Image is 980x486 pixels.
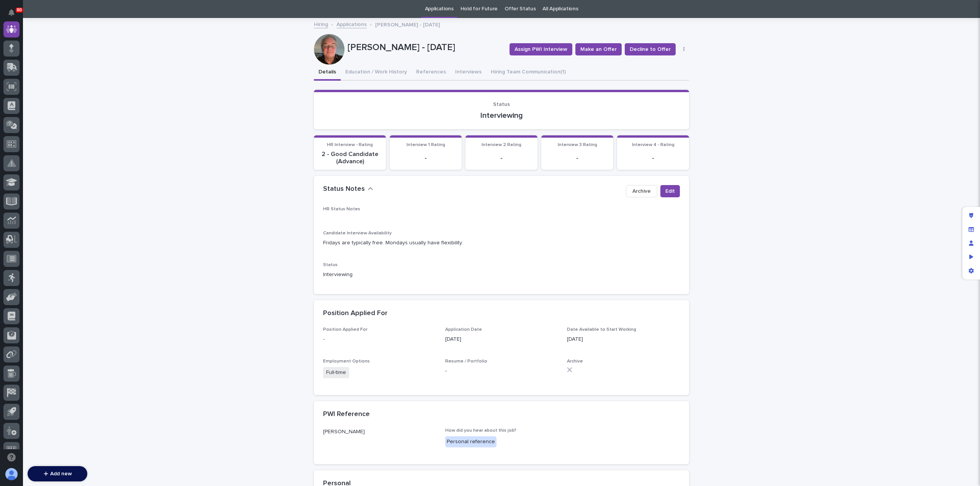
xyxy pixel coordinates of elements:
[486,65,570,81] button: Hiring Team Communication (1)
[8,42,139,55] p: How can we help?
[323,335,436,343] p: -
[3,5,20,21] button: Notifications
[323,185,373,193] button: Status Notes
[323,428,436,436] p: [PERSON_NAME]
[445,436,497,447] div: Personal reference
[630,46,671,53] span: Decline to Offer
[318,151,381,165] p: 2 - Good Candidate (Advance)
[445,367,558,375] p: -
[341,65,412,81] button: Education / Work History
[323,231,392,236] span: Candidate Interview Availability
[323,185,365,193] h2: Status Notes
[348,42,503,53] p: [PERSON_NAME] - [DATE]
[26,118,126,126] div: Start new chat
[632,143,675,147] span: Interview 4 - Rating
[323,410,370,419] h2: PWI Reference
[56,96,98,104] span: Onboarding Call
[26,126,97,132] div: We're available if you need us!
[558,143,597,147] span: Interview 3 Rating
[575,43,622,55] button: Make an Offer
[567,327,636,332] span: Date Available to Start Working
[8,97,14,103] div: 📖
[17,7,22,13] p: 80
[15,96,42,104] span: Help Docs
[445,335,558,343] p: [DATE]
[8,118,21,132] img: 1736555164131-43832dd5-751b-4058-ba23-39d91318e5a0
[327,143,373,147] span: HR Interview - Rating
[622,154,684,162] p: -
[514,46,567,53] span: Assign PWI Interview
[54,141,93,147] a: Powered byPylon
[8,7,23,23] img: Stacker
[45,93,101,107] a: 🔗Onboarding Call
[493,102,510,107] span: Status
[8,30,139,42] p: Welcome 👋
[323,271,680,279] p: Interviewing
[314,65,341,81] button: Details
[964,236,978,250] div: Manage users
[323,239,680,247] p: Fridays are typically free. Mondays usually have flexibility.
[964,264,978,278] div: App settings
[3,449,20,465] button: Open support chat
[445,359,487,364] span: Resume / Portfolio
[323,207,360,211] span: HR Status Notes
[3,466,20,482] button: users-avatar
[48,97,54,103] div: 🔗
[323,309,387,318] h2: Position Applied For
[567,335,680,343] p: [DATE]
[451,65,486,81] button: Interviews
[323,359,370,364] span: Employment Options
[394,154,457,162] p: -
[445,428,516,433] span: How did you hear about this job?
[412,65,451,81] button: References
[546,154,609,162] p: -
[130,120,139,130] button: Start new chat
[336,20,367,28] a: Applications
[76,141,93,147] span: Pylon
[964,250,978,264] div: Preview as
[625,43,676,55] button: Decline to Offer
[660,185,680,197] button: Edit
[510,43,572,55] button: Assign PWI Interview
[567,359,583,364] span: Archive
[632,187,651,195] span: Archive
[470,154,533,162] p: -
[580,46,617,53] span: Make an Offer
[407,143,445,147] span: Interview 1 Rating
[323,111,680,120] p: Interviewing
[323,327,367,332] span: Position Applied For
[5,93,45,107] a: 📖Help Docs
[314,20,328,28] a: Hiring
[482,143,521,147] span: Interview 2 Rating
[665,187,675,195] span: Edit
[964,223,978,236] div: Manage fields and data
[323,367,349,378] span: Full-time
[10,9,20,21] div: Notifications80
[323,263,338,267] span: Status
[964,209,978,223] div: Edit layout
[28,466,87,481] button: Add new
[626,185,657,197] button: Archive
[375,20,440,28] p: [PERSON_NAME] - [DATE]
[445,327,482,332] span: Application Date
